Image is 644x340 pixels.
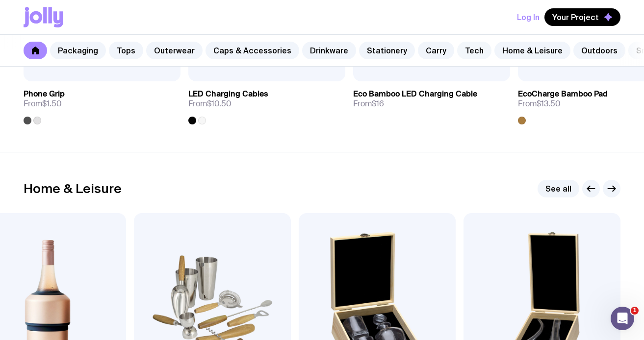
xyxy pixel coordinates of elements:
a: Eco Bamboo LED Charging CableFrom$16 [353,81,510,117]
a: See all [538,180,579,197]
a: Packaging [50,42,106,59]
a: Outdoors [573,42,625,59]
span: 1 [631,307,639,315]
a: Tech [457,42,491,59]
span: From [518,99,561,109]
span: $16 [372,98,384,109]
h3: EcoCharge Bamboo Pad [518,89,608,99]
span: $13.50 [537,98,561,109]
a: Outerwear [146,42,203,59]
h3: Phone Grip [24,89,65,99]
a: Home & Leisure [494,42,570,59]
span: From [353,99,384,109]
button: Log In [517,8,540,26]
a: LED Charging CablesFrom$10.50 [188,81,345,124]
a: Carry [418,42,454,59]
iframe: Intercom live chat [611,307,634,330]
a: Phone GripFrom$1.50 [24,81,180,124]
a: Stationery [359,42,415,59]
button: Your Project [544,8,620,26]
h2: Home & Leisure [24,181,122,196]
h3: LED Charging Cables [188,89,268,99]
span: Your Project [552,12,599,22]
a: Caps & Accessories [206,42,299,59]
h3: Eco Bamboo LED Charging Cable [353,89,477,99]
span: From [24,99,62,109]
span: From [188,99,232,109]
span: $1.50 [42,98,62,109]
span: $10.50 [207,98,232,109]
a: Tops [109,42,143,59]
a: Drinkware [302,42,356,59]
